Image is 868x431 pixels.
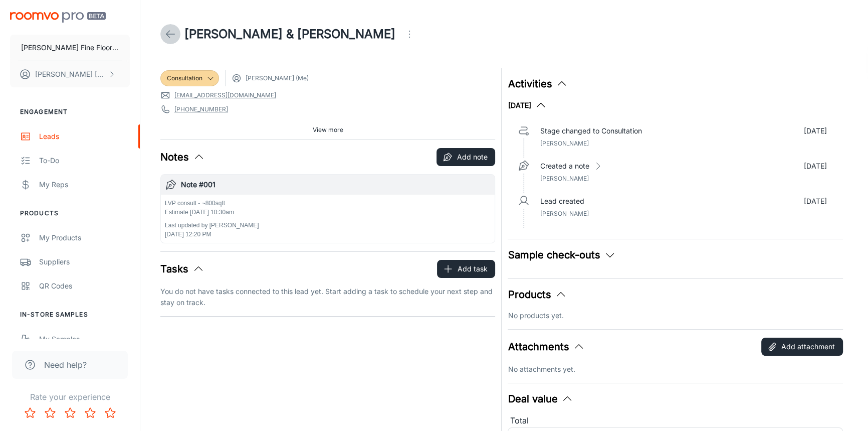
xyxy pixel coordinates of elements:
[80,403,100,423] button: Rate 4 star
[60,403,80,423] button: Rate 3 star
[160,286,495,308] p: You do not have tasks connected to this lead yet. Start adding a task to schedule your next step ...
[39,334,130,345] div: My Samples
[39,256,130,267] div: Suppliers
[508,414,842,427] div: Total
[165,221,259,230] p: Last updated by [PERSON_NAME]
[540,196,584,207] p: Lead created
[161,175,495,243] button: Note #001LVP consult - ~800sqft Estimate [DATE] 10:30amLast updated by [PERSON_NAME][DATE] 12:20 PM
[540,125,641,136] p: Stage changed to Consultation
[8,391,132,403] p: Rate your experience
[508,99,547,111] button: [DATE]
[508,391,573,406] button: Deal value
[309,122,347,137] button: View more
[100,403,120,423] button: Rate 5 star
[35,69,106,80] p: [PERSON_NAME] [PERSON_NAME]
[39,155,130,166] div: To-do
[508,339,585,354] button: Attachments
[165,199,259,217] p: LVP consult - ~800sqft Estimate [DATE] 10:30am
[44,359,87,371] span: Need help?
[246,74,309,83] span: [PERSON_NAME] (Me)
[39,232,130,243] div: My Products
[540,139,588,147] span: [PERSON_NAME]
[761,338,843,356] button: Add attachment
[508,76,568,91] button: Activities
[540,161,589,172] p: Created a note
[160,70,219,86] div: Consultation
[508,287,567,302] button: Products
[160,261,204,276] button: Tasks
[174,91,276,100] a: [EMAIL_ADDRESS][DOMAIN_NAME]
[540,210,588,217] span: [PERSON_NAME]
[804,125,827,136] p: [DATE]
[39,131,130,142] div: Leads
[167,74,202,83] span: Consultation
[508,364,842,375] p: No attachments yet.
[10,35,130,61] button: [PERSON_NAME] Fine Floors, Inc
[20,403,40,423] button: Rate 1 star
[804,196,827,207] p: [DATE]
[804,161,827,172] p: [DATE]
[160,150,205,165] button: Notes
[40,403,60,423] button: Rate 2 star
[39,280,130,292] div: QR Codes
[508,247,616,262] button: Sample check-outs
[165,230,259,239] p: [DATE] 12:20 PM
[508,310,842,321] p: No products yet.
[540,175,588,182] span: [PERSON_NAME]
[174,105,228,114] a: [PHONE_NUMBER]
[21,42,119,53] p: [PERSON_NAME] Fine Floors, Inc
[184,25,395,43] h1: [PERSON_NAME] & [PERSON_NAME]
[181,179,491,190] h6: Note #001
[437,148,495,166] button: Add note
[399,24,419,44] button: Open menu
[10,12,106,23] img: Roomvo PRO Beta
[39,179,130,190] div: My Reps
[313,125,343,134] span: View more
[10,61,130,87] button: [PERSON_NAME] [PERSON_NAME]
[437,260,495,278] button: Add task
